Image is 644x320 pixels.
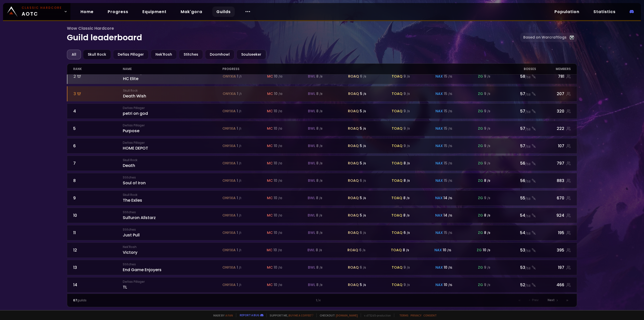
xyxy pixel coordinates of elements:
[496,73,536,80] div: 58
[222,230,236,235] span: onyxia
[73,230,123,236] div: 11
[104,7,132,17] a: Progress
[73,247,123,253] div: 12
[278,144,282,148] small: / 10
[360,230,366,235] div: 6
[123,140,222,145] small: Defias Pillager
[478,143,483,149] span: zg
[319,110,323,113] small: / 8
[392,74,403,79] span: toaq
[73,143,123,149] div: 6
[363,75,366,79] small: / 6
[319,127,323,131] small: / 8
[360,213,366,218] div: 5
[487,214,490,218] small: / 9
[123,227,222,238] div: Just Pull
[444,161,452,166] div: 15
[67,86,577,101] a: 3Skull RockDeath Wishonyxia 1 /1mc 10 /10bwl 8 /8roaq 5 /6toaq 9 /9nax 15 /15zg 9 /957/58207
[123,123,222,134] div: Purpose
[444,74,452,79] div: 15
[484,74,490,79] div: 9
[274,143,282,149] div: 10
[448,179,452,183] small: / 15
[67,156,577,171] a: 7Skull RockDeathonyxia 1 /1mc 10 /10bwl 8 /8roaq 5 /6toaq 8 /9nax 15 /15zg 9 /956/58797
[316,143,323,149] div: 8
[239,75,242,79] small: / 1
[525,231,531,236] small: / 58
[484,161,490,166] div: 9
[360,91,366,96] div: 5
[448,127,452,131] small: / 15
[392,230,403,235] span: toaq
[237,143,241,149] div: 1
[123,88,223,99] div: Death Wish
[222,161,236,166] span: onyxia
[278,127,282,131] small: / 10
[267,178,273,183] span: mc
[274,91,283,96] div: 10
[239,144,241,148] small: / 1
[404,178,410,183] div: 8
[448,144,452,148] small: / 15
[222,143,236,149] span: onyxia
[360,126,366,131] div: 5
[404,109,410,114] div: 9
[496,212,536,219] div: 54
[407,92,410,96] small: / 9
[239,162,241,165] small: / 1
[123,245,222,249] small: Nek'Rosh
[407,110,410,113] small: / 9
[316,230,323,235] div: 8
[478,161,483,166] span: zg
[319,92,323,96] small: / 8
[392,126,403,131] span: toaq
[363,92,366,96] small: / 6
[177,7,206,17] a: Mak'gora
[267,230,273,235] span: mc
[67,208,577,223] a: 10StitchesSulfuron Allstarzonyxia 1 /1mc 10 /10bwl 8 /8roaq 5 /6toaq 8 /9nax 14 /15zg 8 /954/58924
[123,106,222,117] div: petri on god
[239,110,241,113] small: / 1
[404,230,410,235] div: 6
[478,91,483,96] span: zg
[403,195,410,201] div: 8
[319,144,323,148] small: / 8
[478,195,483,201] span: zg
[123,175,222,180] small: Stitches
[404,143,410,149] div: 9
[536,108,571,114] div: 320
[448,75,452,79] small: / 15
[444,213,452,218] div: 14
[123,227,222,232] small: Stitches
[316,109,323,114] div: 8
[308,74,315,79] span: bwl
[448,162,452,165] small: / 15
[348,230,359,235] span: roaq
[478,230,483,235] span: zg
[404,126,410,131] div: 9
[484,230,490,235] div: 8
[237,247,241,253] div: 1
[123,158,222,169] div: Death
[435,178,443,183] span: nax
[525,75,531,80] small: / 58
[319,196,322,200] small: / 8
[237,126,241,131] div: 1
[496,177,536,184] div: 56
[223,74,236,79] span: onyxia
[73,73,123,80] div: 2
[123,88,223,93] small: Skull Rock
[267,126,273,131] span: mc
[360,143,366,149] div: 5
[73,195,123,201] div: 9
[308,195,315,201] span: bwl
[76,7,98,17] a: Home
[308,109,315,114] span: bwl
[391,195,402,201] span: toaq
[484,195,490,201] div: 9
[316,178,323,183] div: 8
[484,213,490,218] div: 8
[123,123,222,128] small: Defias Pillager
[316,74,323,79] div: 8
[487,127,490,131] small: / 9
